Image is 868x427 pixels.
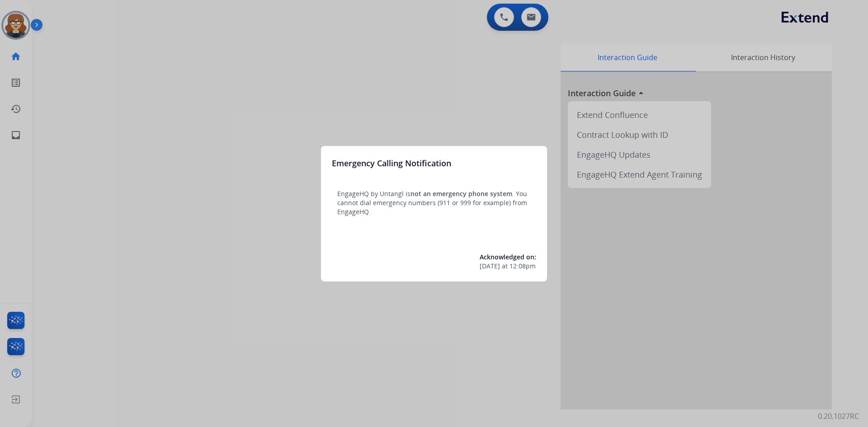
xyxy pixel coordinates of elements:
[480,253,536,261] span: Acknowledged on:
[337,189,531,216] p: EngageHQ by Untangl is . You cannot dial emergency numbers (911 or 999 for example) from EngageHQ.
[480,262,536,271] div: at
[480,262,500,271] span: [DATE]
[410,189,512,198] span: not an emergency phone system
[332,157,451,169] h3: Emergency Calling Notification
[509,262,536,271] span: 12:08pm
[818,411,859,422] p: 0.20.1027RC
